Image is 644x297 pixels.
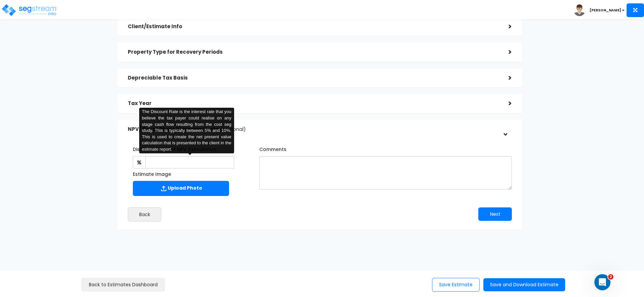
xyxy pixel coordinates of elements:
[128,207,161,221] button: Back
[608,274,613,280] span: 2
[81,278,165,292] a: Back to Estimates Dashboard
[478,207,512,221] button: Next
[498,47,512,57] div: >
[128,24,498,30] h5: Client/Estimate Info
[498,98,512,109] div: >
[432,278,480,292] button: Save Estimate
[128,101,498,106] h5: Tax Year
[133,181,229,196] label: Upload Photo
[500,122,510,136] div: >
[594,274,610,290] iframe: Intercom live chat
[160,184,168,193] img: Upload Icon
[590,8,621,13] b: [PERSON_NAME]
[133,168,171,178] label: Estimate Image
[128,49,498,55] h5: Property Type for Recovery Periods
[139,108,234,153] div: The Discount Rate is the interest rate that you believe the tax payer could realise on any stage ...
[128,75,498,81] h5: Depreciable Tax Basis
[498,21,512,32] div: >
[133,144,217,153] label: Discount Rate for NPV Calculation:
[498,73,512,83] div: >
[1,3,58,17] img: logo_pro_r.png
[483,278,565,291] button: Save and Download Estimate
[574,4,585,16] img: avatar.png
[128,127,498,132] h5: NPV/ Cover Photo/Comments, etc.
[259,144,286,153] label: Comments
